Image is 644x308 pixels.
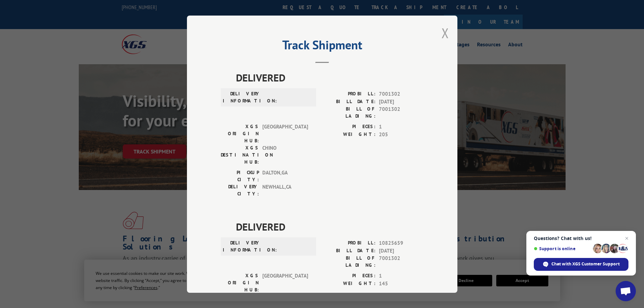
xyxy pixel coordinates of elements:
label: BILL OF LADING: [322,105,376,120]
label: BILL DATE: [322,247,376,255]
label: XGS DESTINATION HUB: [221,144,259,166]
span: [DATE] [379,247,424,255]
span: CHINO [262,144,308,166]
span: [GEOGRAPHIC_DATA] [262,272,308,293]
span: [DATE] [379,98,424,105]
span: Support is online [534,246,591,251]
span: Chat with XGS Customer Support [551,261,620,267]
label: WEIGHT: [322,280,376,287]
span: DALTON , GA [262,169,308,183]
span: Close chat [623,234,631,242]
span: Questions? Chat with us! [534,236,628,241]
span: DELIVERED [236,70,424,85]
label: BILL OF LADING: [322,255,376,269]
label: BILL DATE: [322,98,376,105]
span: 7001302 [379,255,424,269]
span: 7001302 [379,105,424,120]
button: Close modal [442,24,449,42]
label: XGS ORIGIN HUB: [221,272,259,293]
h2: Track Shipment [221,40,424,53]
div: Open chat [616,281,636,301]
label: XGS ORIGIN HUB: [221,123,259,144]
span: 1 [379,123,424,131]
label: DELIVERY CITY: [221,183,259,197]
label: PROBILL: [322,90,376,98]
label: PIECES: [322,272,376,280]
label: DELIVERY INFORMATION: [223,239,261,254]
span: 145 [379,280,424,287]
label: PICKUP CITY: [221,169,259,183]
span: 205 [379,131,424,138]
span: 10825659 [379,239,424,247]
span: 1 [379,272,424,280]
span: NEWHALL , CA [262,183,308,197]
span: [GEOGRAPHIC_DATA] [262,123,308,144]
label: DELIVERY INFORMATION: [223,90,261,104]
span: 7001302 [379,90,424,98]
label: WEIGHT: [322,131,376,138]
label: PROBILL: [322,239,376,247]
span: DELIVERED [236,219,424,234]
label: PIECES: [322,123,376,131]
div: Chat with XGS Customer Support [534,258,628,271]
